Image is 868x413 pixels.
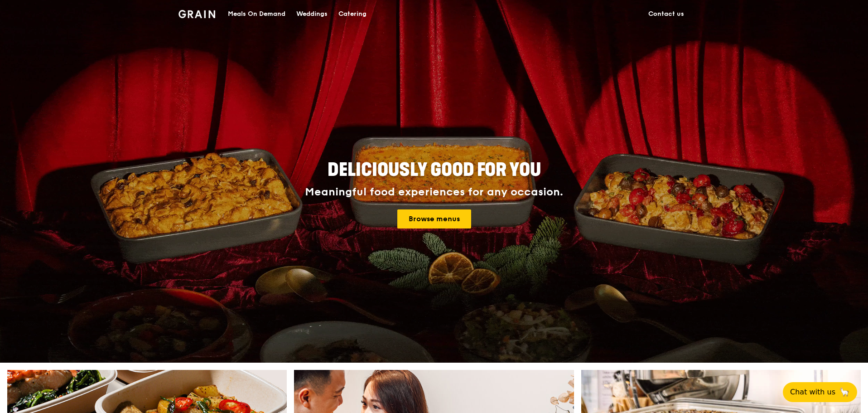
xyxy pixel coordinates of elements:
[397,209,471,228] a: Browse menus
[271,186,597,199] div: Meaningful food experiences for any occasion.
[228,0,285,28] div: Meals On Demand
[338,0,366,28] div: Catering
[790,387,835,398] span: Chat with us
[839,387,850,398] span: 🦙
[291,0,333,28] a: Weddings
[178,10,215,18] img: Grain
[643,0,690,28] a: Contact us
[296,0,328,28] div: Weddings
[333,0,372,28] a: Catering
[783,382,857,402] button: Chat with us🦙
[328,159,541,181] span: Deliciously good for you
